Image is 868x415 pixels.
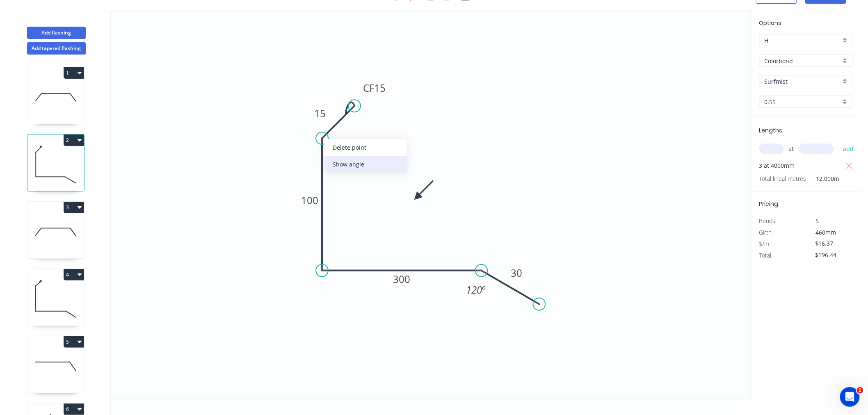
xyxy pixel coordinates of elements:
[111,10,751,400] svg: 0
[765,98,841,106] input: Thickness
[759,160,795,171] span: 3 at 4000mm
[759,240,770,248] span: $/m
[759,251,772,259] span: Total
[816,217,819,225] span: 5
[324,156,407,173] div: Show angle
[759,200,779,208] span: Pricing
[759,217,776,225] span: Bends
[64,202,84,213] button: 3
[301,194,318,207] tspan: 100
[511,266,522,280] tspan: 30
[393,272,411,286] tspan: 300
[765,77,841,86] input: Colour
[27,42,86,55] button: Add tapered flashing
[765,36,841,45] input: Price level
[789,143,794,155] span: at
[64,67,84,79] button: 1
[64,336,84,348] button: 5
[806,173,840,185] span: 12.000m
[482,283,486,296] tspan: º
[765,57,841,65] input: Material
[363,81,374,95] tspan: CF
[840,387,860,407] iframe: Intercom live chat
[759,173,806,185] span: Total lineal metres
[324,139,407,156] div: Delete point
[839,142,858,156] button: add
[759,126,783,135] span: Lengths
[857,387,863,394] span: 1
[759,19,782,27] span: Options
[466,283,482,296] tspan: 120
[64,135,84,146] button: 2
[64,404,84,415] button: 6
[27,27,86,39] button: Add flashing
[315,107,326,121] tspan: 15
[816,228,836,236] span: 460mm
[64,269,84,280] button: 4
[374,81,386,95] tspan: 15
[759,228,772,236] span: Girth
